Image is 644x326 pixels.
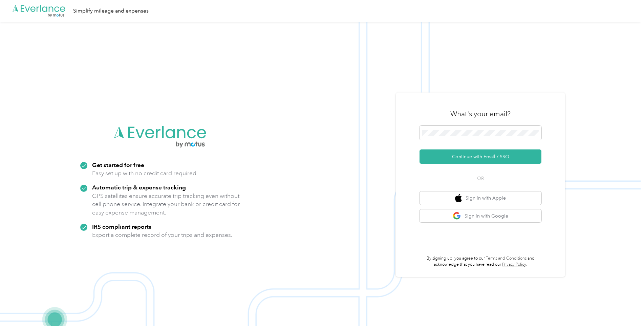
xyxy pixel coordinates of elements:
[92,169,196,178] p: Easy set up with no credit card required
[450,109,511,119] h3: What's your email?
[420,256,541,267] p: By signing up, you agree to our and acknowledge that you have read our .
[92,223,151,230] strong: IRS compliant reports
[92,184,186,191] strong: Automatic trip & expense tracking
[420,209,541,223] button: google logoSign in with Google
[486,256,527,261] a: Terms and Conditions
[420,191,541,205] button: apple logoSign in with Apple
[455,194,462,202] img: apple logo
[73,7,149,15] div: Simplify mileage and expenses
[420,149,541,164] button: Continue with Email / SSO
[92,231,232,239] p: Export a complete record of your trips and expenses.
[502,262,526,267] a: Privacy Policy
[92,161,144,168] strong: Get started for free
[453,212,461,220] img: google logo
[92,192,240,217] p: GPS satellites ensure accurate trip tracking even without cell phone service. Integrate your bank...
[469,175,492,182] span: OR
